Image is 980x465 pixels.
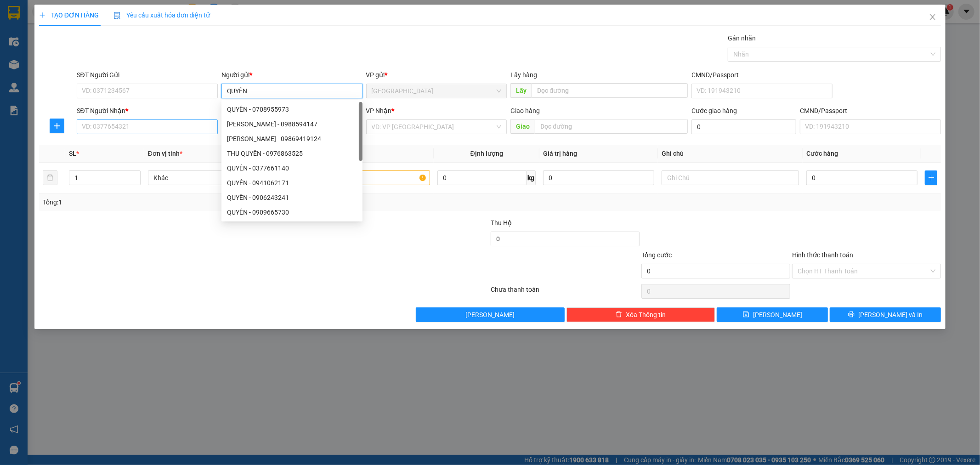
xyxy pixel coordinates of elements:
[616,311,622,318] span: delete
[490,284,641,301] div: Chưa thanh toán
[221,70,363,80] div: Người gửi
[510,107,540,114] span: Giao hàng
[691,119,796,134] input: Cước giao hàng
[148,150,182,157] span: Đơn vị tính
[792,251,853,259] label: Hình thức thanh toán
[221,205,363,220] div: QUYÊN - 0909665730
[372,84,502,98] span: Tân Châu
[113,11,210,19] span: Yêu cầu xuất hóa đơn điện tử
[728,34,756,42] label: Gán nhãn
[527,170,536,185] span: kg
[641,251,672,259] span: Tổng cước
[465,310,515,320] span: [PERSON_NAME]
[806,150,838,157] span: Cước hàng
[691,107,737,114] label: Cước giao hàng
[227,148,357,159] div: THU QUYÊN - 0976863525
[491,219,512,227] span: Thu Hộ
[39,11,99,19] span: TẠO ĐƠN HÀNG
[113,12,121,19] img: icon
[227,178,357,188] div: QUYÊN - 0941062171
[925,170,937,185] button: plus
[221,146,363,161] div: THU QUYÊN - 0976863525
[221,131,363,146] div: KIM QUYÊN - 09869419124
[717,307,828,322] button: save[PERSON_NAME]
[929,13,936,21] span: close
[221,176,363,190] div: QUYÊN - 0941062171
[626,310,666,320] span: Xóa Thông tin
[77,70,218,80] div: SĐT Người Gửi
[50,122,64,130] span: plus
[830,307,941,322] button: printer[PERSON_NAME] và In
[532,83,688,98] input: Dọc đường
[510,83,532,98] span: Lấy
[227,104,357,114] div: QUYÊN - 0708955973
[43,197,378,207] div: Tổng: 1
[753,310,802,320] span: [PERSON_NAME]
[662,170,799,185] input: Ghi Chú
[227,134,357,144] div: [PERSON_NAME] - 09869419124
[77,106,218,116] div: SĐT Người Nhận
[43,170,57,185] button: delete
[221,161,363,176] div: QUYÊN - 0377661140
[227,119,357,129] div: [PERSON_NAME] - 0988594147
[153,171,280,185] span: Khác
[800,106,941,116] div: CMND/Passport
[416,307,565,322] button: [PERSON_NAME]
[221,102,363,117] div: QUYÊN - 0708955973
[920,5,946,30] button: Close
[227,193,357,203] div: QUYÊN - 0906243241
[691,70,833,80] div: CMND/Passport
[221,117,363,131] div: BẢO QUYÊN - 0988594147
[510,71,537,79] span: Lấy hàng
[510,119,535,134] span: Giao
[658,145,803,163] th: Ghi chú
[848,311,855,318] span: printer
[743,311,749,318] span: save
[543,150,577,157] span: Giá trị hàng
[50,119,64,133] button: plus
[366,107,392,114] span: VP Nhận
[470,150,503,157] span: Định lượng
[858,310,923,320] span: [PERSON_NAME] và In
[227,163,357,173] div: QUYÊN - 0377661140
[543,170,654,185] input: 0
[69,150,76,157] span: SL
[566,307,715,322] button: deleteXóa Thông tin
[221,190,363,205] div: QUYÊN - 0906243241
[535,119,688,134] input: Dọc đường
[227,207,357,217] div: QUYÊN - 0909665730
[925,174,937,181] span: plus
[366,70,507,80] div: VP gửi
[39,12,45,18] span: plus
